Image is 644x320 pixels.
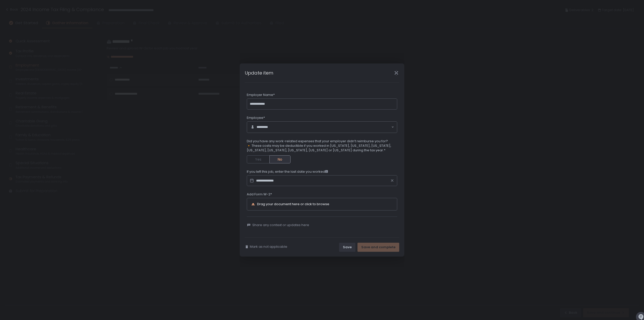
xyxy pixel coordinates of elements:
span: Employee* [247,116,265,120]
h1: Update item [245,69,273,76]
button: Mark as not applicable [245,244,287,249]
input: Datepicker input [247,175,397,186]
input: Search for option [268,125,391,130]
button: Yes [247,155,269,163]
span: If you left this job, enter the last date you worked [247,169,328,174]
button: Save [339,243,355,252]
span: Employer Name* [247,93,275,97]
span: Share any context or updates here [252,223,309,227]
button: No [269,155,291,163]
div: Close [388,70,404,76]
div: Search for option [247,122,397,133]
span: Did you have any work-related expenses that your employer didn’t reimburse you for? [247,139,397,144]
div: Save [343,245,352,250]
div: Drag your document here or click to browse [257,202,329,206]
span: 🔸 These costs may be deductible if you worked in [US_STATE], [US_STATE], [US_STATE], [US_STATE], ... [247,144,397,153]
span: Mark as not applicable [250,244,287,249]
span: Add Form W-2* [247,192,272,197]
